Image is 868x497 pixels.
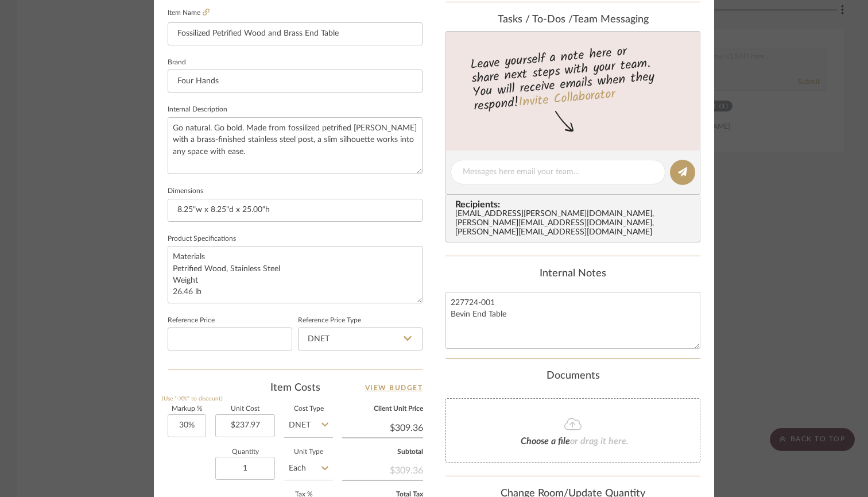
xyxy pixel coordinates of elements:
[168,22,423,45] input: Enter Item Name
[168,318,215,323] label: Reference Price
[445,14,700,26] div: team Messaging
[168,107,227,113] label: Internal Description
[365,381,423,395] a: View Budget
[168,70,423,93] input: Enter Brand
[498,14,573,25] span: Tasks / To-Dos /
[342,459,423,480] div: $309.36
[298,318,361,323] label: Reference Price Type
[342,449,423,455] label: Subtotal
[168,381,423,395] div: Item Costs
[455,199,695,210] span: Recipients:
[215,449,275,455] label: Quantity
[455,210,695,237] div: [EMAIL_ADDRESS][PERSON_NAME][DOMAIN_NAME] , [PERSON_NAME][EMAIL_ADDRESS][DOMAIN_NAME] , [PERSON_N...
[521,437,570,446] span: Choose a file
[168,60,186,66] label: Brand
[168,236,236,242] label: Product Specifications
[284,406,333,412] label: Cost Type
[168,188,203,194] label: Dimensions
[444,39,702,116] div: Leave yourself a note here or share next steps with your team. You will receive emails when they ...
[284,449,333,455] label: Unit Type
[445,268,700,280] div: Internal Notes
[342,406,423,412] label: Client Unit Price
[445,370,700,383] div: Documents
[215,406,275,412] label: Unit Cost
[570,437,629,446] span: or drag it here.
[168,199,423,222] input: Enter the dimensions of this item
[518,84,616,113] a: Invite Collaborator
[168,406,206,412] label: Markup %
[168,8,210,18] label: Item Name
